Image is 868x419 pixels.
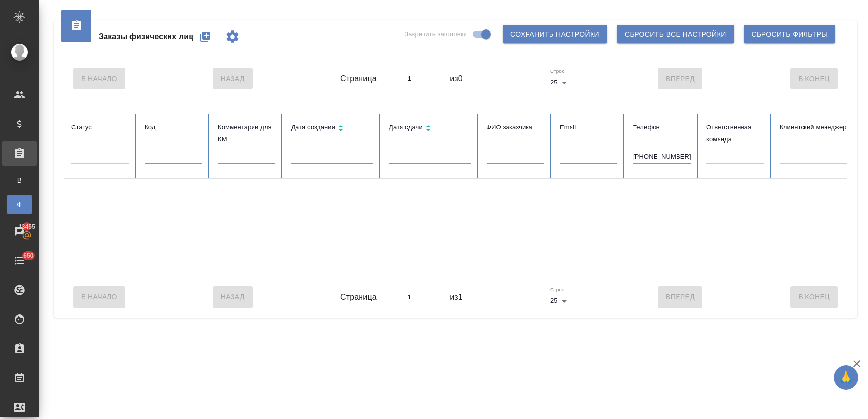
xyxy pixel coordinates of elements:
div: Телефон [633,122,691,133]
div: Сортировка [291,122,373,136]
label: Строк [550,287,564,292]
span: из 0 [450,73,463,84]
span: Ф [12,200,27,209]
a: Ф [7,195,32,214]
button: Сохранить настройки [503,25,607,43]
button: Сбросить фильтры [744,25,835,43]
div: Клиентский менеджер [780,122,862,133]
button: 🙏 [834,365,858,390]
span: Сбросить все настройки [625,28,726,41]
div: Комментарии для КМ [218,122,275,145]
label: Строк [550,69,564,74]
button: Создать [193,25,217,48]
span: 650 [18,251,40,261]
a: 650 [2,249,37,273]
span: Страница [340,73,377,84]
span: Закрепить заголовки [404,29,467,39]
a: В [7,170,32,190]
span: Страница [340,292,377,303]
span: 13455 [13,222,41,231]
div: Email [560,122,617,133]
div: Код [145,122,202,133]
span: 🙏 [838,367,854,388]
div: 25 [550,294,570,308]
span: из 1 [450,292,463,303]
span: Сбросить фильтры [752,28,827,41]
div: ФИО заказчика [487,122,544,133]
button: Сбросить все настройки [617,25,734,43]
span: Сохранить настройки [510,28,599,41]
div: Сортировка [389,122,471,136]
div: Ответственная команда [706,122,764,145]
span: Заказы физических лиц [99,31,193,42]
div: 25 [550,76,570,89]
a: 13455 [2,219,37,244]
span: В [12,175,27,185]
div: Статус [71,122,129,133]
